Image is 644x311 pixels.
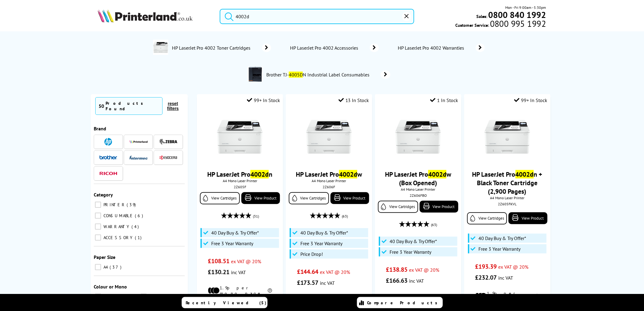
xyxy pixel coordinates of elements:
div: 1 In Stock [430,97,458,103]
input: WARRANTY 4 [95,224,101,230]
span: HP LaserJet Pro 4002 Warranties [397,45,467,51]
span: 4 [131,224,140,229]
img: HP-LaserJetPro-4002dw-Front-Small.jpg [306,114,352,160]
img: Printerland Logo [98,9,193,23]
a: Recently Viewed (5) [182,297,268,308]
span: 37 [110,264,123,270]
span: (63) [431,219,437,231]
span: (31) [253,210,259,222]
input: Mono 18 [141,294,147,300]
div: 99+ In Stock [514,97,548,103]
mark: 4002d [428,170,446,178]
span: Mon - Fri 9:00am - 5:30pm [506,5,546,10]
a: HP LaserJet Pro 4002 Toner Cartridges [171,40,271,56]
span: Category [94,192,113,198]
img: Brother [99,155,117,160]
span: ex VAT @ 20% [231,258,261,264]
img: TJ4020TNZ1-conspage.jpg [248,66,263,82]
img: HP-LaserJetPro-4002dn-Front-Small.jpg [485,114,530,160]
span: A4 [102,264,109,270]
div: 2Z606F [290,185,367,189]
b: 0800 840 1992 [488,9,546,20]
span: 40 Day Buy & Try Offer* [211,230,259,236]
span: (63) [342,210,348,222]
li: 1.9p per mono page [208,285,272,296]
a: View Product [420,201,458,213]
span: CONSUMABLE [102,213,134,218]
span: ACCESSORY [102,235,134,240]
li: 1.9p per mono page [386,294,450,305]
img: Kyocera [159,155,177,160]
a: View Product [331,192,369,204]
span: 6 [135,213,145,218]
span: £144.64 [297,268,319,276]
input: Search prod [220,9,414,24]
span: 0800 995 1992 [489,21,546,27]
span: Free 3 Year Warranty [479,246,521,252]
button: reset filters [163,101,183,111]
span: Price Drop! [300,251,323,257]
img: 2Z605E-deptimage.jpg [153,40,168,55]
span: 40 Day Buy & Try Offer* [300,230,348,236]
span: £193.39 [475,263,497,270]
img: HP-LaserJetPro-4002dn-Front-Small.jpg [217,114,263,160]
a: HP LaserJet Pro 4002 Warranties [397,44,485,52]
span: £138.85 [386,266,408,274]
img: Zebra [159,139,177,145]
mark: 4005D [289,72,303,78]
span: inc VAT [498,275,513,281]
img: Printerland [129,140,148,143]
a: HP LaserJet Pro4002dw (Box Opened) [385,170,451,187]
span: HP LaserJet Pro 4002 Toner Cartridges [171,45,253,51]
input: A4 37 [95,264,101,270]
a: View Cartridges [467,212,507,224]
span: Compare Products [367,300,441,306]
img: HP [104,138,112,146]
span: Colour or Mono [94,284,127,290]
a: View Cartridges [378,201,418,213]
span: Paper Size [94,254,115,260]
img: HP-LaserJetPro-4002dw-Front-Small.jpg [395,114,441,160]
span: A4 Mono Laser Printer [467,196,547,200]
mark: 4002d [250,170,269,178]
a: View Cartridges [289,192,329,204]
span: £108.51 [208,257,229,265]
span: Recently Viewed (5) [186,300,267,306]
span: Customer Service: [455,21,546,28]
div: 2Z605F [201,185,278,189]
a: View Product [241,192,280,204]
span: inc VAT [231,269,246,275]
span: 50 [99,103,104,109]
li: 1.9p per mono page [475,291,539,302]
input: ACCESSORY 1 [95,235,101,241]
input: Colour 19 [95,294,101,300]
input: CONSUMABLE 6 [95,213,101,219]
a: Compare Products [357,297,443,308]
span: 40 Day Buy & Try Offer* [479,235,527,241]
div: 99+ In Stock [247,97,280,103]
span: Free 3 Year Warranty [300,240,342,246]
span: A4 Mono Laser Printer [289,178,369,183]
img: Ricoh [99,172,117,175]
a: Printerland Logo [98,9,212,24]
span: Brand [94,125,106,132]
mark: 4002d [339,170,357,178]
span: inc VAT [320,280,335,286]
span: £166.63 [386,277,408,284]
span: HP LaserJet Pro 4002 Accessories [289,45,361,51]
div: 13 In Stock [338,97,369,103]
input: PRINTER 39 [95,202,101,208]
span: £232.07 [475,274,497,281]
a: View Cartridges [200,192,240,204]
span: ex VAT @ 20% [498,264,528,270]
mark: 4002d [516,170,534,178]
span: A4 Mono Laser Printer [378,187,458,192]
span: £173.57 [297,279,319,287]
span: inc VAT [409,278,424,284]
div: 2Z605FKVL [469,202,546,206]
a: Brother TJ-4005DN Industrial Label Consumables [266,66,390,83]
span: A4 Mono Laser Printer [200,178,280,183]
span: 39 [127,202,137,207]
span: PRINTER [102,202,126,207]
span: ex VAT @ 20% [409,267,439,273]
